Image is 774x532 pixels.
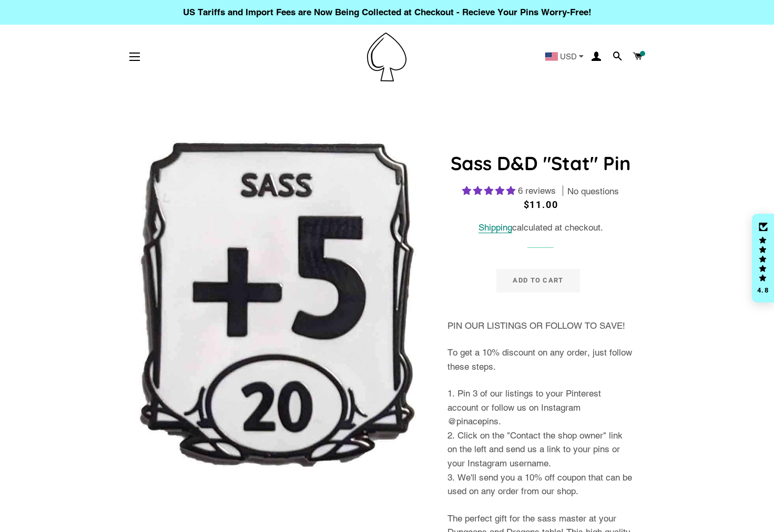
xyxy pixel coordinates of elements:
[367,33,406,81] img: Pin-Ace
[447,387,634,498] p: 1. Pin 3 of our listings to your Pinterest account or follow us on Instagram @pinacepins. 2. Clic...
[524,199,558,210] span: $11.00
[447,150,634,176] h1: Sass D&D "Stat" Pin
[560,53,577,60] span: USD
[447,221,634,235] div: calculated at checkout.
[757,287,769,294] div: 4.8
[462,185,518,196] span: 5.00 stars
[567,185,619,198] span: No questions
[478,222,512,233] a: Shipping
[496,269,579,292] button: Add to Cart
[447,319,634,333] p: PIN OUR LISTINGS OR FOLLOW TO SAVE!
[513,276,563,284] span: Add to Cart
[447,346,634,373] p: To get a 10% discount on any order, just follow these steps.
[127,131,424,476] img: Sass D&D "Stat" Pin - Pin-Ace
[518,185,556,196] span: 6 reviews
[752,214,774,303] div: Click to open Judge.me floating reviews tab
